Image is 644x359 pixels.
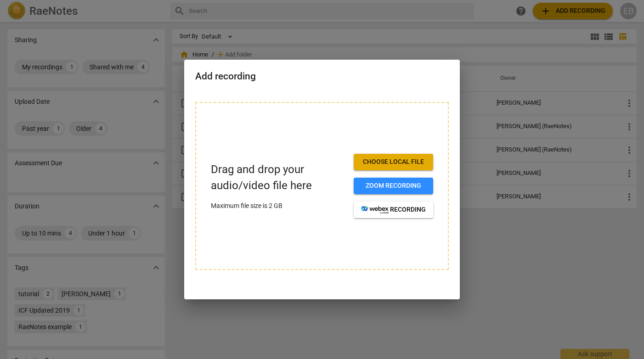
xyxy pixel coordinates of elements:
span: Zoom recording [361,181,426,191]
h2: Add recording [195,71,449,82]
button: Choose local file [354,154,433,170]
button: recording [354,202,433,218]
span: recording [361,205,426,214]
p: Maximum file size is 2 GB [211,201,346,211]
span: Choose local file [361,157,426,167]
button: Zoom recording [354,178,433,194]
p: Drag and drop your audio/video file here [211,162,346,194]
